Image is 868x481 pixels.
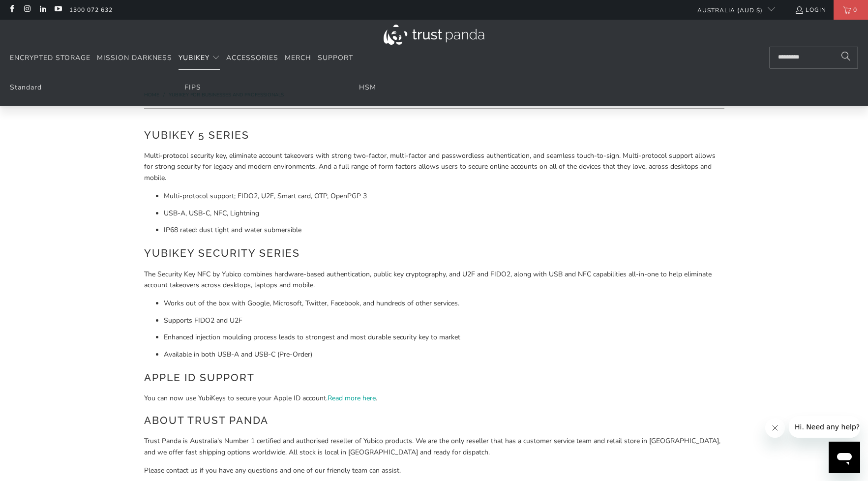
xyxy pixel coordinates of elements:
[144,127,724,143] h2: YubiKey 5 Series
[144,413,724,428] h2: About Trust Panda
[164,332,724,343] li: Enhanced injection moulding process leads to strongest and most durable security key to market
[789,416,860,438] iframe: Message from company
[328,393,376,403] a: Read more here
[69,4,113,15] a: 1300 072 632
[10,53,90,62] span: Encrypted Storage
[144,245,724,261] h2: YubiKey Security Series
[10,47,90,70] a: Encrypted Storage
[795,4,826,15] a: Login
[164,225,724,236] li: IP68 rated: dust tight and water submersible
[226,47,278,70] a: Accessories
[144,269,724,291] p: The Security Key NFC by Yubico combines hardware-based authentication, public key cryptography, a...
[54,6,62,14] a: Trust Panda Australia on YouTube
[164,349,724,360] li: Available in both USB-A and USB-C (Pre-Order)
[318,53,353,62] span: Support
[179,53,210,62] span: YubiKey
[384,25,484,45] img: Trust Panda Australia
[164,208,724,219] li: USB-A, USB-C, NFC, Lightning
[144,393,724,404] p: You can now use YubiKeys to secure your Apple ID account. .
[144,370,724,386] h2: Apple ID Support
[144,465,724,476] p: Please contact us if you have any questions and one of our friendly team can assist.
[10,47,353,70] nav: Translation missing: en.navigation.header.main_nav
[164,315,724,326] li: Supports FIDO2 and U2F
[38,6,47,14] a: Trust Panda Australia on LinkedIn
[765,418,785,438] iframe: Close message
[184,83,201,92] a: FIPS
[359,83,376,92] a: HSM
[164,298,724,309] li: Works out of the box with Google, Microsoft, Twitter, Facebook, and hundreds of other services.
[318,47,353,70] a: Support
[834,47,858,68] button: Search
[23,6,31,14] a: Trust Panda Australia on Instagram
[829,442,860,473] iframe: Button to launch messaging window
[97,53,172,62] span: Mission Darkness
[164,191,724,202] li: Multi-protocol support; FIDO2, U2F, Smart card, OTP, OpenPGP 3
[285,47,311,70] a: Merch
[226,53,278,62] span: Accessories
[10,83,42,92] a: Standard
[285,53,311,62] span: Merch
[144,436,724,458] p: Trust Panda is Australia's Number 1 certified and authorised reseller of Yubico products. We are ...
[179,47,220,70] summary: YubiKey
[144,150,724,183] p: Multi-protocol security key, eliminate account takeovers with strong two-factor, multi-factor and...
[770,47,858,68] input: Search...
[97,47,172,70] a: Mission Darkness
[7,6,16,14] a: Trust Panda Australia on Facebook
